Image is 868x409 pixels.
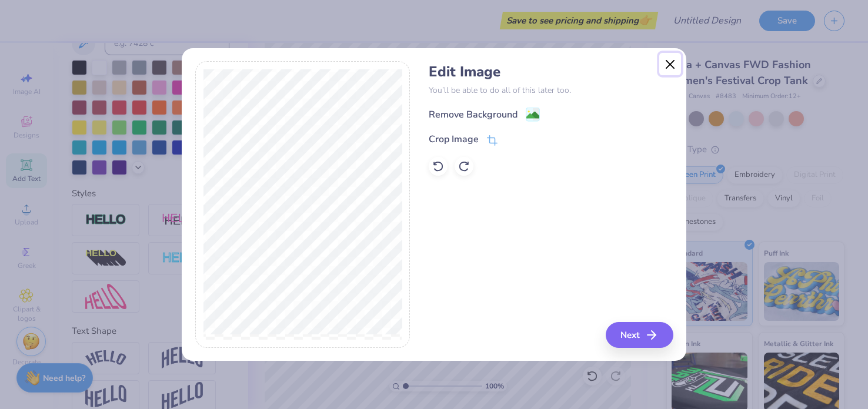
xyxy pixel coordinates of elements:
[659,53,682,75] button: Close
[429,132,479,146] div: Crop Image
[429,108,518,122] div: Remove Background
[606,322,673,348] button: Next
[429,84,673,96] p: You’ll be able to do all of this later too.
[429,63,673,81] h4: Edit Image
